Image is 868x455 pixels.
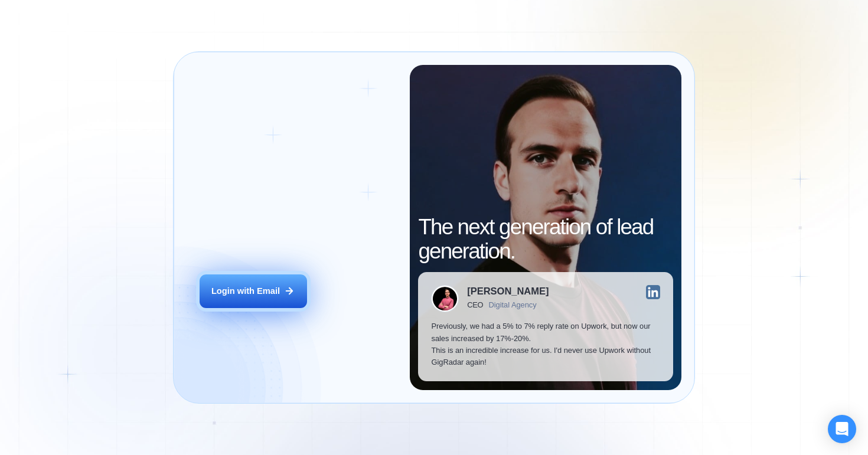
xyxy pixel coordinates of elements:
[467,301,483,310] div: CEO
[431,320,660,368] p: Previously, we had a 5% to 7% reply rate on Upwork, but now our sales increased by 17%-20%. This ...
[211,285,280,297] div: Login with Email
[489,301,537,310] div: Digital Agency
[828,415,856,443] div: Open Intercom Messenger
[418,215,673,263] h2: The next generation of lead generation.
[200,274,307,308] button: Login with Email
[467,287,549,297] div: [PERSON_NAME]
